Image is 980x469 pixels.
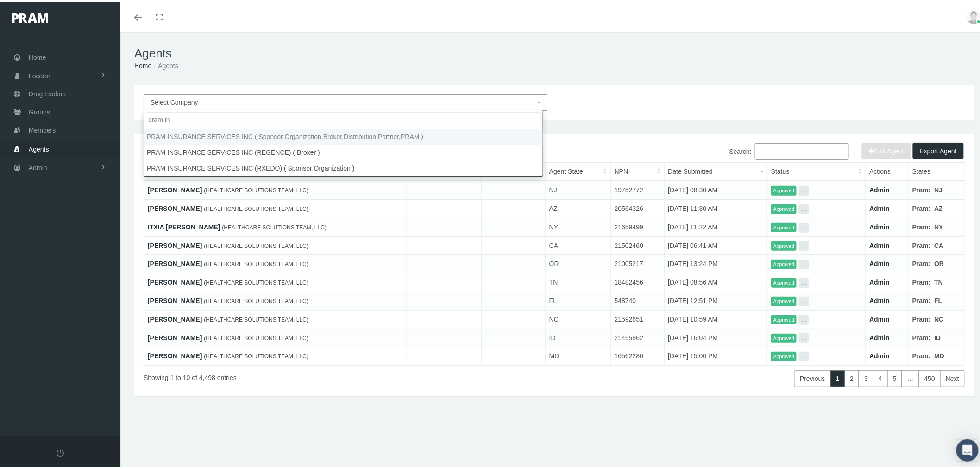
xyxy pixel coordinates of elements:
[29,120,56,137] span: Members
[204,185,308,192] span: (HEALTHCARE SOLUTIONS TEAM, LLC)
[148,295,202,303] a: [PERSON_NAME]
[148,203,202,210] a: [PERSON_NAME]
[204,278,308,284] span: (HEALTHCARE SOLUTIONS TEAM, LLC)
[144,127,543,143] li: PRAM INSURANCE SERVICES INC ( Sponsor Organization,Broker,Distribution Partner,PRAM )
[610,327,664,345] td: 21455862
[771,203,797,212] span: Approved
[610,234,664,253] td: 21502460
[545,198,610,216] td: AZ
[870,332,890,340] a: Admin
[794,368,830,385] a: Previous
[148,277,202,284] a: [PERSON_NAME]
[912,258,931,266] b: Pram:
[912,277,931,284] b: Pram:
[148,258,202,266] a: [PERSON_NAME]
[545,179,610,197] td: NJ
[610,290,664,309] td: 548740
[799,203,809,212] button: ...
[222,222,327,229] span: (HEALTHCARE SOLUTIONS TEAM, LLC)
[799,313,809,323] button: ...
[935,332,941,340] b: ID
[902,368,919,385] a: …
[887,368,902,385] a: 5
[799,295,809,304] button: ...
[144,143,543,158] li: PRAM INSURANCE SERVICES INC (REGENCE) ( Broker )
[664,253,767,272] td: [DATE] 13:24 PM
[664,327,767,345] td: [DATE] 16:04 PM
[148,314,202,321] a: [PERSON_NAME]
[771,258,797,267] span: Approved
[204,241,308,247] span: (HEALTHCARE SOLUTIONS TEAM, LLC)
[845,368,860,385] a: 2
[859,368,873,385] a: 3
[545,290,610,309] td: FL
[956,437,979,460] div: Open Intercom Messenger
[771,221,797,231] span: Approved
[935,240,944,247] b: CA
[148,332,202,340] a: [PERSON_NAME]
[799,350,809,360] button: ...
[912,240,931,247] b: Pram:
[866,161,909,179] th: Actions
[664,161,767,179] th: Date Submitted: activate to sort column ascending
[664,308,767,327] td: [DATE] 10:59 AM
[664,345,767,364] td: [DATE] 15:00 PM
[664,179,767,197] td: [DATE] 08:30 AM
[870,184,890,192] a: Admin
[610,198,664,216] td: 20564326
[204,315,308,321] span: (HEALTHCARE SOLUTIONS TEAM, LLC)
[545,308,610,327] td: NC
[204,296,308,303] span: (HEALTHCARE SOLUTIONS TEAM, LLC)
[545,234,610,253] td: CA
[29,47,46,64] span: Home
[873,368,888,385] a: 4
[610,161,664,179] th: NPN: activate to sort column ascending
[912,203,931,210] b: Pram:
[919,368,941,385] a: 450
[545,272,610,290] td: TN
[29,65,50,83] span: Locator
[545,327,610,345] td: ID
[12,12,48,21] img: PRAM_20_x_78.png
[545,216,610,234] td: NY
[870,314,890,321] a: Admin
[830,368,845,385] a: 1
[204,351,308,358] span: (HEALTHCARE SOLUTIONS TEAM, LLC)
[912,332,931,340] b: Pram:
[870,350,890,358] a: Admin
[935,222,943,229] b: NY
[610,345,664,364] td: 16562280
[870,277,890,284] a: Admin
[204,259,308,266] span: (HEALTHCARE SOLUTIONS TEAM, LLC)
[148,350,202,358] a: [PERSON_NAME]
[771,332,797,342] span: Approved
[610,216,664,234] td: 21659499
[771,350,797,360] span: Approved
[870,240,890,247] a: Admin
[144,158,543,174] li: PRAM INSURANCE SERVICES INC (RXEDO) ( Sponsor Organization )
[204,204,308,210] span: (HEALTHCARE SOLUTIONS TEAM, LLC)
[134,44,974,59] h1: Agents
[610,272,664,290] td: 18482456
[545,253,610,272] td: OR
[935,258,944,266] b: OR
[151,97,198,104] span: Select Company
[664,234,767,253] td: [DATE] 06:41 AM
[29,157,47,175] span: Admin
[664,272,767,290] td: [DATE] 08:56 AM
[870,258,890,266] a: Admin
[935,277,943,284] b: TN
[771,295,797,304] span: Approved
[729,141,849,158] label: Search:
[935,295,942,303] b: FL
[29,83,66,101] span: Drug Lookup
[610,308,664,327] td: 21592651
[912,350,931,358] b: Pram:
[799,258,809,267] button: ...
[935,314,944,321] b: NC
[664,216,767,234] td: [DATE] 11:22 AM
[935,350,945,358] b: MD
[799,239,809,249] button: ...
[148,184,202,192] a: [PERSON_NAME]
[909,161,965,179] th: States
